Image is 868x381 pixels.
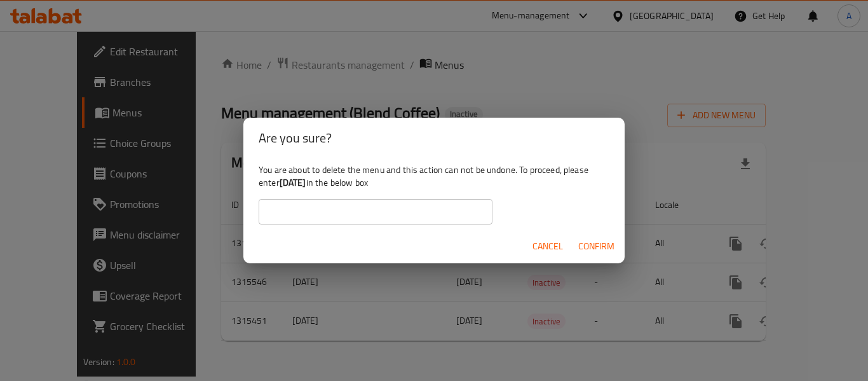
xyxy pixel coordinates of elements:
[259,128,609,148] h2: Are you sure?
[527,235,568,258] button: Cancel
[243,158,625,230] div: You are about to delete the menu and this action can not be undone. To proceed, please enter in t...
[280,174,306,191] b: [DATE]
[573,235,620,258] button: Confirm
[532,239,563,254] span: Cancel
[578,239,614,254] span: Confirm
